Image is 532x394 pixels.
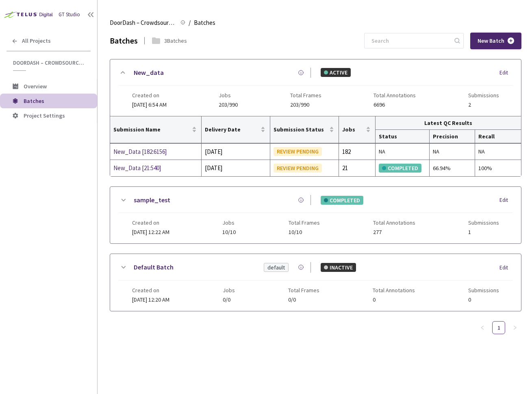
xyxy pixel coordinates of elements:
[113,163,198,173] a: New_Data [21:540]
[373,287,415,293] span: Total Annotations
[512,325,517,330] span: right
[499,196,513,204] div: Edit
[113,147,198,157] a: New_Data [182:6156]
[508,321,521,334] button: right
[205,163,267,173] div: [DATE]
[342,126,364,133] span: Jobs
[321,196,363,205] div: COMPLETED
[205,147,267,157] div: [DATE]
[379,164,421,173] div: COMPLETED
[110,18,176,28] span: DoorDash – Crowdsource Catalog Annotation
[475,130,521,143] th: Recall
[267,263,285,271] div: default
[24,83,47,90] span: Overview
[367,33,453,48] input: Search
[433,164,472,173] div: 66.94%
[342,163,372,173] div: 21
[468,102,499,108] span: 2
[132,228,169,236] span: [DATE] 12:22 AM
[274,147,322,156] div: REVIEW PENDING
[321,263,356,272] div: INACTIVE
[321,68,351,77] div: ACTIVE
[164,37,187,45] div: 3 Batches
[132,296,169,303] span: [DATE] 12:20 AM
[373,297,415,303] span: 0
[202,116,270,143] th: Delivery Date
[274,126,328,133] span: Submission Status
[379,147,426,156] div: NA
[478,147,518,156] div: NA
[270,116,339,143] th: Submission Status
[110,59,521,116] div: New_dataACTIVEEditCreated on[DATE] 6:54 AMJobs203/990Total Frames203/990Total Annotations6696Subm...
[373,229,415,235] span: 277
[132,101,167,108] span: [DATE] 6:54 AM
[289,219,320,226] span: Total Frames
[373,219,415,226] span: Total Annotations
[342,147,372,157] div: 182
[499,264,513,272] div: Edit
[373,92,416,98] span: Total Annotations
[222,229,236,235] span: 10/10
[478,37,504,44] span: New Batch
[290,102,321,108] span: 203/990
[132,287,169,293] span: Created on
[468,297,499,303] span: 0
[110,116,202,143] th: Submission Name
[24,112,65,119] span: Project Settings
[274,164,322,173] div: REVIEW PENDING
[219,92,238,98] span: Jobs
[222,219,236,226] span: Jobs
[468,219,499,226] span: Submissions
[480,325,485,330] span: left
[110,254,521,311] div: Default BatchdefaultINACTIVEEditCreated on[DATE] 12:20 AMJobs0/0Total Frames0/0Total Annotations0...
[376,130,430,143] th: Status
[223,297,235,303] span: 0/0
[205,126,259,133] span: Delivery Date
[59,11,80,19] div: GT Studio
[134,68,164,78] a: New_data
[134,195,170,205] a: sample_test
[492,321,505,334] li: 1
[110,187,521,243] div: sample_testCOMPLETEDEditCreated on[DATE] 12:22 AMJobs10/10Total Frames10/10Total Annotations277Su...
[430,130,476,143] th: Precision
[476,321,489,334] li: Previous Page
[288,297,319,303] span: 0/0
[290,92,321,98] span: Total Frames
[110,35,138,47] div: Batches
[499,69,513,77] div: Edit
[493,322,505,334] a: 1
[132,219,169,226] span: Created on
[113,126,190,133] span: Submission Name
[223,287,235,293] span: Jobs
[219,102,238,108] span: 203/990
[373,102,416,108] span: 6696
[288,287,319,293] span: Total Frames
[13,59,86,66] span: DoorDash – Crowdsource Catalog Annotation
[508,321,521,334] li: Next Page
[468,92,499,98] span: Submissions
[24,97,44,105] span: Batches
[339,116,376,143] th: Jobs
[476,321,489,334] button: left
[194,18,215,28] span: Batches
[376,116,521,130] th: Latest QC Results
[468,287,499,293] span: Submissions
[22,37,51,44] span: All Projects
[189,18,191,28] li: /
[468,229,499,235] span: 1
[433,147,472,156] div: NA
[132,92,167,98] span: Created on
[134,262,174,272] a: Default Batch
[289,229,320,235] span: 10/10
[478,164,518,173] div: 100%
